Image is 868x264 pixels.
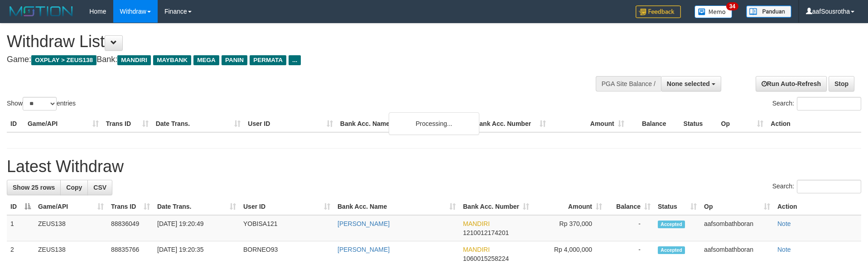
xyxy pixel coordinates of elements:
td: aafsombathboran [700,215,774,241]
span: None selected [667,80,710,87]
a: Copy [60,180,88,195]
span: OXPLAY > ZEUS138 [31,55,96,65]
span: MANDIRI [463,220,490,227]
span: 34 [726,2,738,10]
span: Show 25 rows [13,184,55,191]
a: [PERSON_NAME] [338,246,390,253]
th: Bank Acc. Name [337,115,471,132]
input: Search: [797,180,861,193]
h4: Game: Bank: [7,55,569,64]
th: Status: activate to sort column ascending [654,198,700,215]
span: PERMATA [250,55,286,65]
th: Bank Acc. Number: activate to sort column ascending [459,198,533,215]
a: Note [777,220,791,227]
span: MANDIRI [463,246,490,253]
span: MANDIRI [117,55,151,65]
th: Game/API: activate to sort column ascending [34,198,107,215]
span: CSV [93,184,106,191]
img: Button%20Memo.svg [694,5,733,18]
th: Bank Acc. Name: activate to sort column ascending [334,198,459,215]
a: Note [777,246,791,253]
td: ZEUS138 [34,215,107,241]
span: PANIN [222,55,247,65]
img: MOTION_logo.png [7,5,76,18]
label: Search: [772,180,861,193]
td: - [606,215,654,241]
th: User ID: activate to sort column ascending [240,198,334,215]
th: User ID [244,115,337,132]
th: Bank Acc. Number [471,115,550,132]
h1: Latest Withdraw [7,158,861,176]
a: Run Auto-Refresh [756,76,827,91]
th: Trans ID: activate to sort column ascending [107,198,154,215]
h1: Withdraw List [7,33,569,51]
div: PGA Site Balance / [596,76,661,91]
span: Accepted [658,221,685,228]
a: CSV [87,180,112,195]
span: MEGA [193,55,219,65]
th: Date Trans. [152,115,245,132]
select: Showentries [23,97,57,110]
th: Action [774,198,861,215]
td: [DATE] 19:20:49 [154,215,240,241]
th: Status [680,115,718,132]
th: Game/API [24,115,102,132]
button: None selected [661,76,721,91]
span: MAYBANK [153,55,191,65]
td: YOBISA121 [240,215,334,241]
span: ... [289,55,301,65]
th: Trans ID [102,115,152,132]
span: Copy 1210012174201 to clipboard [463,229,509,236]
div: Processing... [389,112,479,135]
td: Rp 370,000 [533,215,606,241]
th: ID: activate to sort column descending [7,198,34,215]
th: Balance [628,115,680,132]
a: [PERSON_NAME] [338,220,390,227]
th: ID [7,115,24,132]
th: Date Trans.: activate to sort column ascending [154,198,240,215]
span: Accepted [658,246,685,254]
input: Search: [797,97,861,110]
th: Amount [550,115,628,132]
span: Copy 1060015258224 to clipboard [463,255,509,262]
img: panduan.png [746,5,791,18]
a: Show 25 rows [7,180,61,195]
th: Op: activate to sort column ascending [700,198,774,215]
th: Amount: activate to sort column ascending [533,198,606,215]
th: Action [767,115,861,132]
span: Copy [66,184,82,191]
td: 1 [7,215,34,241]
td: 88836049 [107,215,154,241]
label: Show entries [7,97,76,110]
th: Op [718,115,767,132]
label: Search: [772,97,861,110]
img: Feedback.jpg [636,5,681,18]
a: Stop [829,76,854,91]
th: Balance: activate to sort column ascending [606,198,654,215]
